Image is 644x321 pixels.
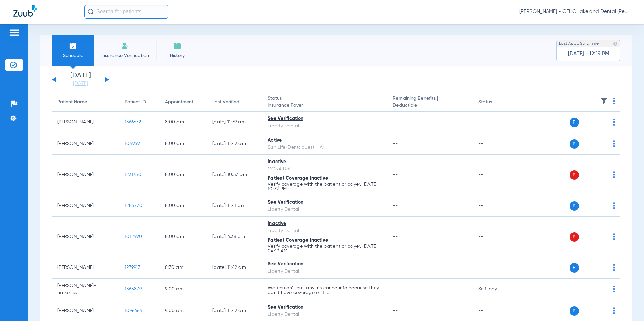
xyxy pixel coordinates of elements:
img: group-dot-blue.svg [613,119,615,126]
img: Schedule [69,42,77,50]
img: Search Icon [88,9,94,15]
span: 1366672 [125,120,141,124]
span: 1096464 [125,308,142,313]
td: -- [473,217,518,257]
td: [DATE] 11:41 AM [207,195,262,217]
th: Status [473,93,518,112]
img: History [173,42,182,50]
div: See Verification [268,304,382,311]
span: History [161,52,193,59]
span: -- [393,265,398,270]
img: x.svg [598,140,605,147]
img: hamburger-icon [9,29,20,37]
td: [PERSON_NAME] [52,257,119,279]
div: See Verification [268,115,382,122]
span: Deductible [393,102,467,109]
span: -- [393,203,398,208]
span: Patient Coverage Inactive [268,238,328,243]
div: Patient Name [57,99,114,106]
td: [DATE] 11:39 AM [207,112,262,133]
td: [DATE] 11:42 AM [207,257,262,279]
span: P [570,139,579,149]
span: 1012490 [125,234,142,239]
td: [PERSON_NAME] [52,155,119,195]
span: 1231750 [125,172,141,177]
img: x.svg [598,119,605,126]
img: group-dot-blue.svg [613,264,615,271]
td: 8:00 AM [160,155,207,195]
div: Appointment [165,99,193,106]
img: x.svg [598,264,605,271]
td: 8:00 AM [160,112,207,133]
div: Inactive [268,220,382,227]
div: Liberty Dental [268,227,382,235]
div: Patient Name [57,99,87,106]
img: last sync help info [613,41,618,46]
span: Last Appt. Sync Time: [559,40,600,47]
span: Insurance Payer [268,102,382,109]
span: -- [393,287,398,291]
span: -- [393,141,398,146]
a: [DATE] [60,80,101,87]
div: Liberty Dental [268,268,382,275]
span: [PERSON_NAME] - CFHC Lakeland Dental (Peds) [519,8,631,15]
p: Verify coverage with the patient or payer. [DATE] 10:32 PM. [268,182,382,191]
td: 8:00 AM [160,195,207,217]
img: x.svg [598,307,605,314]
div: See Verification [268,261,382,268]
td: [PERSON_NAME] [52,112,119,133]
div: Liberty Dental [268,311,382,318]
img: group-dot-blue.svg [613,286,615,292]
img: x.svg [598,171,605,178]
span: 1365879 [125,287,142,291]
img: x.svg [598,202,605,209]
span: P [570,201,579,211]
span: Schedule [57,52,89,59]
img: x.svg [598,286,605,292]
span: 1285770 [125,203,142,208]
img: group-dot-blue.svg [613,98,615,104]
td: -- [473,257,518,279]
span: -- [393,234,398,239]
td: -- [473,133,518,155]
td: [PERSON_NAME] [52,133,119,155]
li: [DATE] [60,72,101,87]
img: group-dot-blue.svg [613,233,615,240]
td: [DATE] 4:38 AM [207,217,262,257]
div: Appointment [165,99,201,106]
span: P [570,170,579,180]
span: P [570,118,579,127]
td: [PERSON_NAME] [52,217,119,257]
span: P [570,232,579,242]
img: group-dot-blue.svg [613,202,615,209]
div: Liberty Dental [268,206,382,213]
img: Manual Insurance Verification [121,42,129,50]
img: filter.svg [601,98,607,104]
div: See Verification [268,199,382,206]
td: [DATE] 10:37 PM [207,155,262,195]
div: Last Verified [212,99,257,106]
div: Patient ID [125,99,146,106]
img: group-dot-blue.svg [613,171,615,178]
img: group-dot-blue.svg [613,307,615,314]
p: We couldn’t pull any insurance info because they don’t have coverage on file. [268,286,382,295]
span: 1049591 [125,141,142,146]
p: Verify coverage with the patient or payer. [DATE] 04:19 AM. [268,244,382,253]
th: Remaining Benefits | [387,93,473,112]
td: [PERSON_NAME] [52,195,119,217]
img: group-dot-blue.svg [613,140,615,147]
span: -- [393,308,398,313]
span: Patient Coverage Inactive [268,176,328,181]
td: Self-pay [473,279,518,300]
span: -- [393,120,398,124]
td: 8:00 AM [160,133,207,155]
td: -- [473,195,518,217]
span: [DATE] - 12:19 PM [568,50,609,57]
span: -- [393,172,398,177]
div: Sun Life/Dentaquest - AI [268,144,382,151]
div: Active [268,137,382,144]
input: Search for patients [84,5,168,19]
td: -- [473,155,518,195]
td: 9:00 AM [160,279,207,300]
td: -- [473,112,518,133]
